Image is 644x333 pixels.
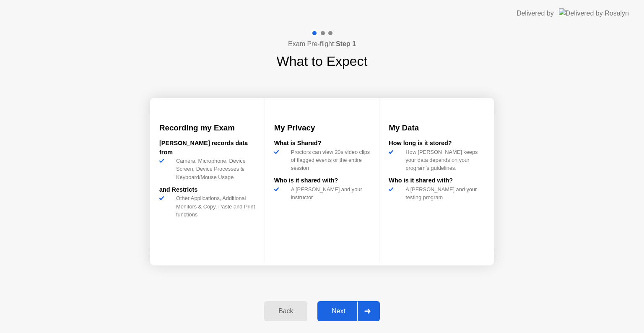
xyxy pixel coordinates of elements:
[274,176,370,185] div: Who is it shared with?
[274,139,370,148] div: What is Shared?
[402,185,485,201] div: A [PERSON_NAME] and your testing program
[320,307,357,315] div: Next
[288,185,370,201] div: A [PERSON_NAME] and your instructor
[267,307,305,315] div: Back
[173,194,255,219] div: Other Applications, Additional Monitors & Copy, Paste and Print functions
[173,157,255,181] div: Camera, Microphone, Device Screen, Device Processes & Keyboard/Mouse Usage
[159,122,255,134] h3: Recording my Exam
[277,51,368,71] h1: What to Expect
[159,139,255,157] div: [PERSON_NAME] records data from
[288,39,356,49] h4: Exam Pre-flight:
[389,122,485,134] h3: My Data
[317,301,380,321] button: Next
[336,40,356,47] b: Step 1
[159,185,255,195] div: and Restricts
[264,301,307,321] button: Back
[402,148,485,172] div: How [PERSON_NAME] keeps your data depends on your program’s guidelines.
[389,139,485,148] div: How long is it stored?
[389,176,485,185] div: Who is it shared with?
[274,122,370,134] h3: My Privacy
[288,148,370,172] div: Proctors can view 20s video clips of flagged events or the entire session
[559,8,629,18] img: Delivered by Rosalyn
[517,8,554,18] div: Delivered by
